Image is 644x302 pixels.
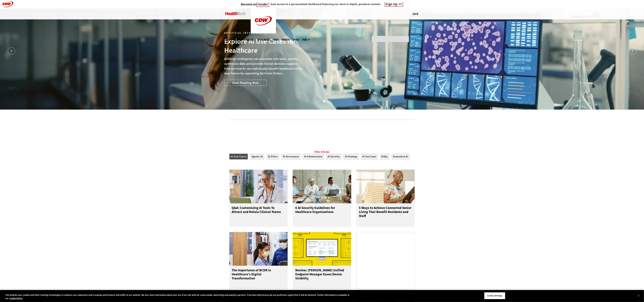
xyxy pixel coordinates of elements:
a: Become anInsider [241,2,269,6]
button: Agentic AI [250,154,264,160]
span: Insider [257,2,269,7]
a: Networking Solutions for Senior Living 5 Ways to Achieve Connected Senior Living That Benefit Res... [356,170,415,227]
div: This website uses cookies and other tracking technologies to enhance user experience and to analy... [5,293,354,300]
a: Doctors reviewing tablet The Importance of BCDR in Healthcare’s Digital Transformation [229,232,288,289]
button: AI Infrastructure [303,154,324,160]
button: Cookie Settings [484,292,505,299]
a: Gain access to a personalized dashboard featuring our most in-depth, premium content. [269,3,381,6]
span: Specialty [234,38,242,41]
a: Events [293,38,299,41]
button: AI Strategy [344,154,359,160]
button: AI Use Cases [361,154,378,160]
button: AI Ethics [267,154,279,160]
a: CDW [251,31,276,34]
a: Features [246,38,254,41]
div: Explore AI Use Cases for Healthcare [224,37,303,55]
a: Start Reading Now [224,80,267,86]
a: MonITor [282,38,290,41]
div: User menu [413,12,418,16]
a: Video [274,38,279,41]
span: More [303,38,310,41]
img: Home [251,8,276,33]
img: Ivanti Unified Endpoint Manager [293,232,351,266]
span: Topics [224,38,230,41]
button: AI Security [326,154,341,160]
h3: Review: [PERSON_NAME] Unified Endpoint Manager Eases Device Visibility [295,268,349,282]
a: Doctors meeting in the office 6 AI Security Guidelines for Healthcare Organizations [293,170,351,227]
img: doctor on laptop [229,170,288,203]
iframe: advertisement [261,125,383,140]
a: Tips & Tactics [257,38,270,41]
img: Doctors meeting in the office [293,170,351,203]
a: Filter Articles [314,150,330,154]
button: 2 of 2 [323,100,325,102]
h4: Gain access to a personalized dashboard featuring our most in-depth, premium content. [271,3,381,6]
h3: Become an [241,2,269,6]
button: AIOps [380,154,389,160]
p: Artificial intelligence can automate rote tasks, quickly synthesize data and provide clinical dec... [224,56,303,76]
button: Prev [8,47,15,55]
h3: The Importance of BCDR in Healthcare’s Digital Transformation [232,268,285,282]
img: Networking Solutions for Senior Living [356,170,415,203]
a: Ivanti Unified Endpoint Manager Review: [PERSON_NAME] Unified Endpoint Manager Eases Device Visib... [293,232,351,289]
button: All Sub-Topics [229,154,248,160]
button: Close [635,292,642,299]
h3: 5 Ways to Achieve Connected Senior Living That Benefit Residents and Staff [359,206,412,219]
button: AI Governance [282,154,300,160]
button: 1 of 2 [318,100,319,102]
a: Log in [413,12,418,15]
a: Sign Up [385,2,403,7]
h3: Q&A: Customizing AI Tools To Attract and Retain Clinical Teams [232,206,285,219]
img: Doctors reviewing tablet [229,232,288,266]
button: Generative AI [392,154,409,160]
iframe: advertisement [360,239,411,281]
h3: 6 AI Security Guidelines for Healthcare Organizations [295,206,349,219]
a: More information about your privacy [9,297,23,300]
img: Home [225,12,246,15]
button: Next [629,47,636,55]
a: doctor on laptop Q&A: Customizing AI Tools To Attract and Retain Clinical Teams [229,170,288,227]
